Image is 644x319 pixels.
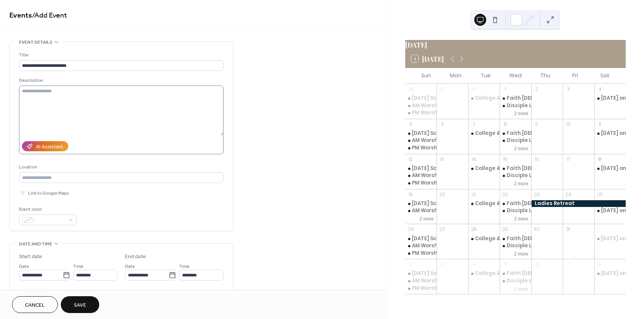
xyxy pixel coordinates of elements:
[405,250,437,257] div: PM Worship Service
[412,242,463,249] div: AM Worship Service
[511,250,531,257] button: 2 more
[9,8,32,23] a: Events
[439,261,446,268] div: 3
[507,102,561,109] div: Disciple Life Classes
[19,77,222,84] div: Description
[471,226,477,233] div: 28
[534,156,540,162] div: 16
[412,109,463,116] div: PM Worship Service
[507,242,561,249] div: Disciple Life Classes
[19,38,52,46] span: Event details
[534,226,540,233] div: 30
[502,86,509,92] div: 1
[405,130,437,137] div: Sunday School Hour
[32,8,67,23] span: / Add Event
[511,215,531,222] button: 2 more
[500,200,531,207] div: Faith Bible Institute - Fall Semester
[597,191,603,198] div: 25
[471,191,477,198] div: 21
[405,242,437,249] div: AM Worship Service
[405,270,437,277] div: Sunday School Hour
[73,263,84,270] span: Time
[468,130,500,137] div: College & Career Bible Study
[502,121,509,127] div: 8
[407,86,414,92] div: 28
[534,191,540,198] div: 23
[534,261,540,268] div: 6
[471,261,477,268] div: 4
[405,95,437,102] div: Sunday School Hour
[412,235,462,242] div: [DATE] School Hour
[475,130,597,137] div: College & Career [DEMOGRAPHIC_DATA] Study
[405,278,437,284] div: AM Worship Service
[502,226,509,233] div: 29
[500,278,531,284] div: Disciple Life Classes
[405,285,437,292] div: PM Worship Service
[439,191,446,198] div: 20
[500,207,531,214] div: Disciple Life Classes
[594,270,626,277] div: Saturday on the Streets
[511,109,531,117] button: 2 more
[507,172,561,179] div: Disciple Life Classes
[594,95,626,102] div: Saturday on the Streets
[594,165,626,172] div: Saturday on the Streets
[412,165,462,172] div: [DATE] School Hour
[500,235,531,242] div: Faith Bible Institute - Fall Semester
[594,235,626,242] div: Saturday on the Streets
[468,165,500,172] div: College & Career Bible Study
[471,86,477,92] div: 30
[405,145,437,151] div: PM Worship Service
[412,200,462,207] div: [DATE] School Hour
[405,200,437,207] div: Sunday School Hour
[439,86,446,92] div: 29
[407,261,414,268] div: 2
[405,40,626,50] div: [DATE]
[475,270,597,277] div: College & Career [DEMOGRAPHIC_DATA] Study
[19,163,222,171] div: Location
[475,165,597,172] div: College & Career [DEMOGRAPHIC_DATA] Study
[565,261,572,268] div: 7
[500,270,531,277] div: Faith Bible Institute - Fall Semester
[565,191,572,198] div: 24
[74,301,86,309] span: Save
[61,296,99,313] button: Save
[534,121,540,127] div: 9
[405,165,437,172] div: Sunday School Hour
[409,53,447,64] button: 3[DATE]
[407,156,414,162] div: 12
[439,156,446,162] div: 13
[405,109,437,116] div: PM Worship Service
[412,278,463,284] div: AM Worship Service
[500,165,531,172] div: Faith Bible Institute - Fall Semester
[405,102,437,109] div: AM Worship Service
[19,253,42,261] div: Start date
[471,121,477,127] div: 7
[405,172,437,179] div: AM Worship Service
[125,253,146,261] div: End date
[405,235,437,242] div: Sunday School Hour
[405,137,437,144] div: AM Worship Service
[405,207,437,214] div: AM Worship Service
[471,68,500,83] div: Tue
[511,285,531,292] button: 2 more
[468,95,500,102] div: College & Career Bible Study
[19,51,222,59] div: Title
[412,180,463,186] div: PM Worship Service
[12,296,58,313] button: Cancel
[594,207,626,214] div: Saturday on the Streets
[530,68,560,83] div: Thu
[125,263,135,270] span: Date
[412,207,463,214] div: AM Worship Service
[500,242,531,249] div: Disciple Life Classes
[594,130,626,137] div: Saturday on the Streets
[507,137,561,144] div: Disciple Life Classes
[411,68,441,83] div: Sun
[560,68,590,83] div: Fri
[19,263,29,270] span: Date
[439,226,446,233] div: 27
[412,137,463,144] div: AM Worship Service
[565,86,572,92] div: 3
[502,156,509,162] div: 15
[507,207,561,214] div: Disciple Life Classes
[565,121,572,127] div: 10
